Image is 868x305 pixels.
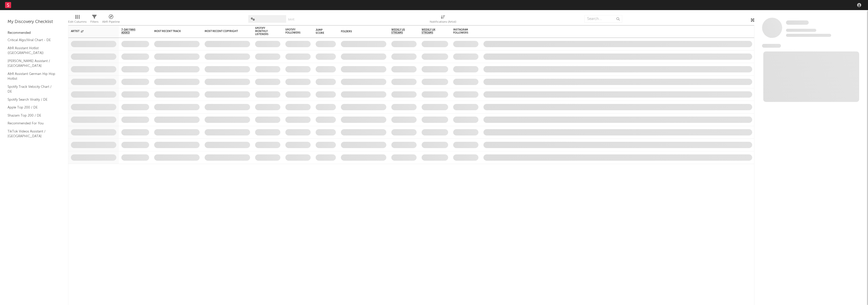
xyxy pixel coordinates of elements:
a: [PERSON_NAME] Assistant / [GEOGRAPHIC_DATA] [8,58,56,69]
a: Critical Algo/Viral Chart - DE [8,37,56,43]
a: Some Artist [786,20,809,25]
input: Search... [584,15,622,23]
div: Recommended [8,30,61,36]
a: Spotify Track Velocity Chart / DE [8,84,56,94]
div: Most Recent Track [154,30,192,33]
a: Apple Top 200 / DE [8,105,56,110]
div: Notifications (Artist) [430,19,456,25]
div: Artist [71,30,109,33]
div: Folders [341,30,379,33]
a: Spotify Search Virality / DE [8,97,56,102]
div: Filters [90,13,98,27]
a: Recommended For You [8,121,56,126]
div: Spotify Followers [285,28,303,34]
a: Shazam Top 200 / DE [8,113,56,118]
span: News Feed [762,44,781,48]
div: Spotify Monthly Listeners [255,27,273,36]
button: Save [288,18,294,21]
div: Notifications (Artist) [430,13,456,27]
div: Edit Columns [68,19,87,25]
div: Filters [90,19,98,25]
span: 7-Day Fans Added [121,28,142,34]
div: Instagram Followers [453,28,471,34]
a: TikTok Videos Assistant / [GEOGRAPHIC_DATA] [8,129,56,139]
div: My Discovery Checklist [8,19,61,25]
div: A&R Pipeline [102,19,120,25]
div: Jump Score [316,29,328,35]
span: 0 fans last week [786,34,831,37]
a: A&R Assistant Hotlist ([GEOGRAPHIC_DATA]) [8,45,56,56]
a: A&R Assistant German Hip Hop Hotlist [8,71,56,81]
div: A&R Pipeline [102,13,120,27]
span: Some Artist [786,20,809,25]
span: Weekly US Streams [391,28,409,34]
span: Tracking Since: [DATE] [786,29,816,32]
div: Edit Columns [68,13,87,27]
div: Most Recent Copyright [205,30,242,33]
span: Weekly UK Streams [422,28,441,34]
